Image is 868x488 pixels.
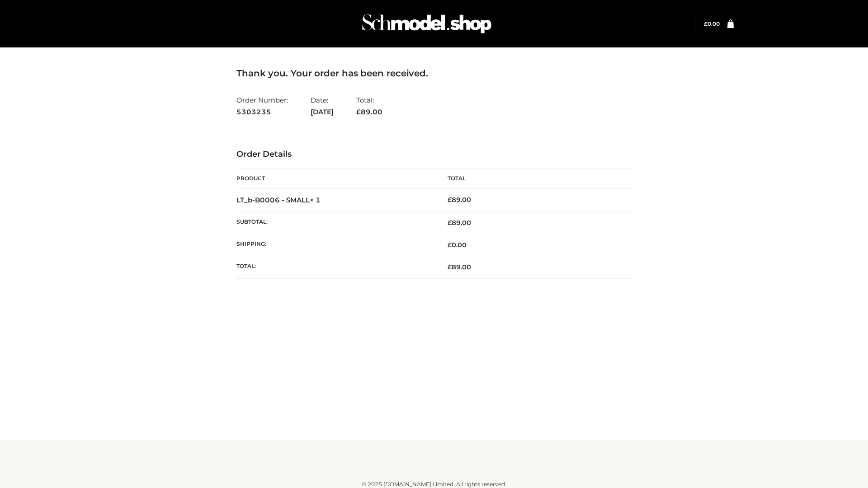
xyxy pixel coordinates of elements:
span: £ [448,196,452,204]
span: 89.00 [356,108,382,116]
li: Order Number: [236,92,288,120]
li: Total: [356,92,382,120]
strong: LT_b-B0006 - SMALL [236,196,321,204]
h3: Order Details [236,150,632,160]
span: £ [448,219,452,227]
th: Subtotal: [236,211,434,234]
strong: × 1 [310,196,321,204]
th: Product [236,169,434,189]
span: 89.00 [448,263,471,271]
bdi: 0.00 [704,20,720,27]
strong: 5303235 [236,106,288,118]
span: £ [448,263,452,271]
th: Shipping: [236,234,434,256]
span: £ [448,241,452,249]
bdi: 0.00 [448,241,467,249]
span: £ [704,20,708,27]
strong: [DATE] [311,106,334,118]
img: Schmodel Admin 964 [359,6,495,42]
span: £ [356,108,361,116]
th: Total [434,169,632,189]
bdi: 89.00 [448,196,471,204]
h3: Thank you. Your order has been received. [236,68,632,79]
span: 89.00 [448,219,471,227]
li: Date: [311,92,334,120]
a: £0.00 [704,20,720,27]
th: Total: [236,256,434,278]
